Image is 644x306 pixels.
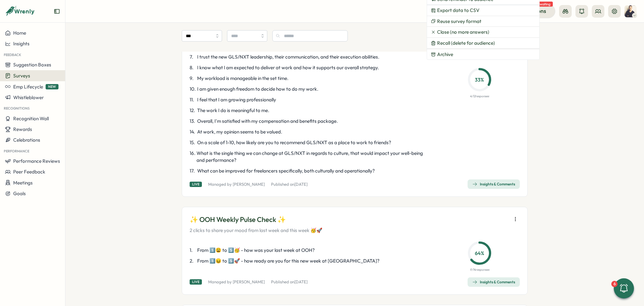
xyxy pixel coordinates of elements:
button: Recall (delete for audience) [427,38,539,48]
span: Close (no more answers) [437,29,489,35]
p: Managed by [208,182,265,187]
span: Rewards [13,126,32,132]
p: ✨ OOH Weekly Pulse Check ✨ [190,215,322,224]
span: [DATE] [294,182,308,187]
button: Archive [427,49,539,60]
span: I trust the new GLS/NXT leadership, their communication, and their execution abilities. [197,54,379,60]
span: Emp Lifecycle [13,84,43,90]
span: [DATE] [294,279,308,284]
p: 9 / 14 responses [470,267,489,272]
span: Reuse survey format [437,19,481,24]
p: 64 % [470,249,489,257]
span: Meetings [13,180,33,186]
span: Insights [13,41,30,47]
span: 17 . [190,167,196,174]
span: The work I do is meaningful to me. [197,107,269,114]
p: Managed by [208,279,265,285]
img: Jens Christenhuss [625,5,636,17]
span: I am given enough freedom to decide how to do my work. [197,86,318,93]
span: 1 task waiting [529,2,553,7]
span: 16 . [190,150,195,164]
span: Goals [13,190,26,196]
span: I feel that I am growing professionally [197,96,276,103]
span: What can be improved for freelancers specifically, both culturally and operationally? [197,167,375,174]
div: Insights & Comments [472,280,515,285]
span: Recognition Wall [13,116,49,122]
span: At work, my opinion seems to be valued. [197,128,282,135]
div: Live [190,182,202,187]
p: Published on [271,182,308,187]
span: 15 . [190,139,196,146]
span: Performance Reviews [13,158,60,164]
span: Overall, I'm satisfied with my compensation and benefits package. [197,118,338,125]
button: 6 [614,278,634,298]
span: 10 . [190,86,196,93]
span: 13 . [190,118,196,125]
div: 6 [611,281,618,287]
span: My workload is manageable in the set time. [197,75,288,82]
span: Suggestion Boxes [13,62,51,68]
span: 12 . [190,107,196,114]
button: Expand sidebar [54,8,60,14]
span: I know what I am expected to deliver at work and how it supports our overall strategy. [197,64,379,71]
span: 9 . [190,75,196,82]
span: On a scale of 1-10, how likely are you to recommend GLS/NXT as a place to work to friends? [197,139,391,146]
a: [PERSON_NAME] [233,279,265,284]
span: Home [13,30,26,36]
span: Peer Feedback [13,169,45,175]
span: Recall (delete for audience) [437,40,495,46]
button: Close (no more answers) [427,27,539,37]
span: Surveys [13,73,30,79]
span: From 1️⃣😖 to 5️⃣🚀 - how ready are you for this new week at [GEOGRAPHIC_DATA]? [197,258,380,264]
span: Whistleblower [13,94,44,100]
span: 1 . [190,247,196,254]
p: Published on [271,279,308,285]
p: 4 / 12 responses [470,94,489,99]
button: Insights & Comments [468,179,520,189]
span: From 1️⃣😩 to 5️⃣🥳 - how was your last week at OOH? [197,247,315,254]
a: [PERSON_NAME] [233,182,265,187]
span: 2 . [190,258,196,264]
p: 33 % [470,76,489,83]
span: Export data to CSV [437,8,480,13]
button: Quick Actions [493,4,555,18]
span: 11 . [190,96,196,103]
span: What is the single thing we can change at GLS/NXT in regards to culture, that would impact your w... [197,150,432,164]
span: 7 . [190,54,196,60]
span: 14 . [190,128,196,135]
span: 8 . [190,64,196,71]
button: Insights & Comments [468,277,520,287]
button: Export data to CSV [427,5,539,16]
span: NEW [46,84,58,89]
p: 2 clicks to share your mood from last week and this week 🥳🚀 [190,227,322,234]
div: Live [190,279,202,285]
div: Insights & Comments [472,182,515,187]
button: Reuse survey format [427,16,539,27]
span: Celebrations [13,137,40,143]
span: Archive [437,52,453,57]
